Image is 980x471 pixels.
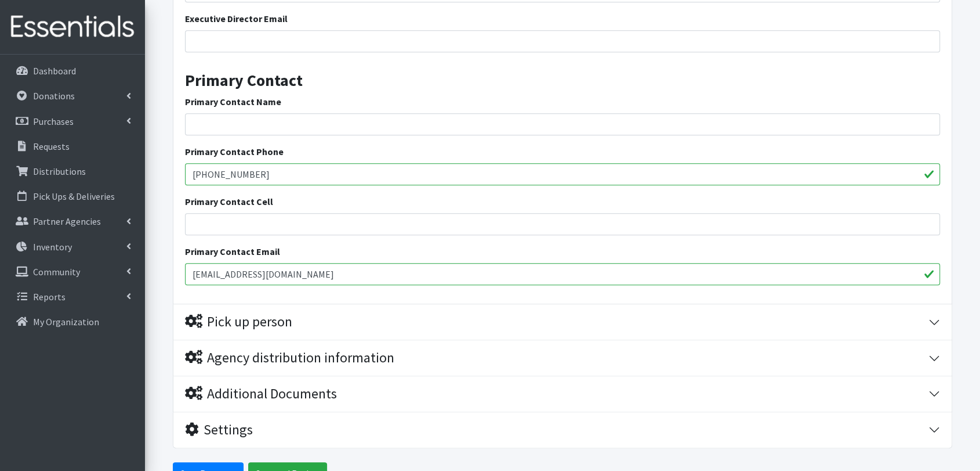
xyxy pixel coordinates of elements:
a: Community [5,260,140,283]
a: Pick Ups & Deliveries [5,185,140,208]
label: Primary Contact Email [185,245,280,258]
p: My Organization [33,316,99,328]
a: Donations [5,84,140,107]
div: Settings [185,422,253,438]
img: HumanEssentials [5,8,140,46]
p: Partner Agencies [33,215,101,227]
p: Inventory [33,241,72,253]
p: Pick Ups & Deliveries [33,190,115,202]
button: Pick up person [173,304,952,340]
label: Primary Contact Cell [185,195,273,208]
strong: Primary Contact [185,70,303,91]
a: Dashboard [5,59,140,82]
a: Reports [5,285,140,308]
p: Distributions [33,166,86,177]
a: Inventory [5,235,140,258]
a: Distributions [5,160,140,183]
label: Primary Contact Name [185,95,281,109]
div: Pick up person [185,314,292,330]
div: Additional Documents [185,386,337,402]
button: Agency distribution information [173,340,952,376]
p: Community [33,266,80,278]
a: Requests [5,135,140,158]
label: Primary Contact Phone [185,145,284,159]
p: Donations [33,90,75,102]
p: Dashboard [33,65,76,77]
a: Purchases [5,110,140,133]
a: My Organization [5,310,140,333]
p: Requests [33,141,70,152]
label: Executive Director Email [185,12,288,26]
p: Reports [33,291,66,303]
button: Settings [173,412,952,448]
button: Additional Documents [173,376,952,412]
div: Agency distribution information [185,350,394,366]
p: Purchases [33,116,74,127]
a: Partner Agencies [5,210,140,233]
